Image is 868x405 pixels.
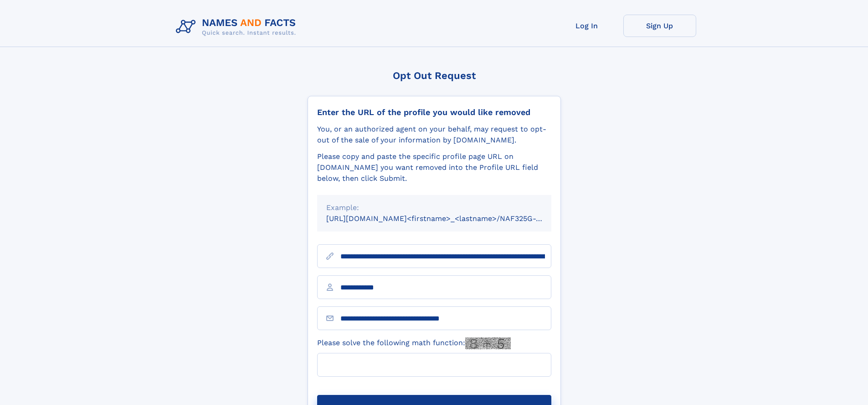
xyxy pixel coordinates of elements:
[317,124,551,146] div: You, or an authorized agent on your behalf, may request to opt-out of the sale of your informatio...
[326,214,569,223] small: [URL][DOMAIN_NAME]<firstname>_<lastname>/NAF325G-xxxxxxxx
[326,202,542,213] div: Example:
[308,70,561,81] div: Opt Out Request
[317,337,511,349] label: Please solve the following math function:
[172,15,303,39] img: Logo Names and Facts
[623,15,696,37] a: Sign Up
[317,107,551,117] div: Enter the URL of the profile you would like removed
[317,151,551,184] div: Please copy and paste the specific profile page URL on [DOMAIN_NAME] you want removed into the Pr...
[550,15,623,37] a: Log In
